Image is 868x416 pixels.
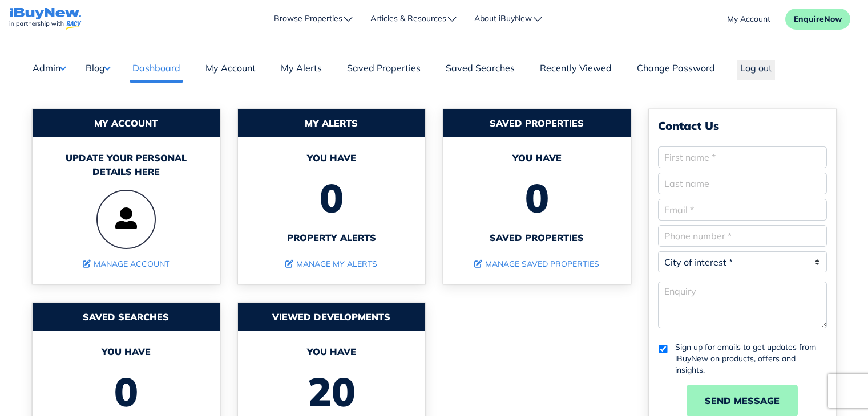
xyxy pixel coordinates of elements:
[278,61,325,80] a: My Alerts
[249,231,414,244] span: property alerts
[9,8,82,30] img: logo
[44,345,208,358] span: You have
[130,61,183,80] a: Dashboard
[658,173,827,194] input: Last name
[203,61,259,80] a: My Account
[249,345,414,358] span: You have
[33,303,220,331] div: Saved Searches
[658,146,827,168] input: First name *
[83,259,169,269] a: Manage Account
[249,151,414,165] span: You have
[537,61,615,80] a: Recently Viewed
[344,61,423,80] a: Saved Properties
[634,61,718,80] a: Change Password
[443,109,631,137] div: Saved Properties
[727,13,770,25] a: account
[249,165,414,231] span: 0
[96,190,156,249] img: user
[9,5,82,33] a: navigations
[455,231,619,244] span: Saved properties
[285,259,377,269] a: Manage My Alerts
[238,109,425,137] div: My Alerts
[32,60,66,75] button: Admin
[455,165,619,231] span: 0
[658,225,827,247] input: Enter a valid phone number
[443,61,518,80] a: Saved Searches
[33,109,220,137] div: My Account
[785,9,850,30] button: EnquireNow
[675,341,827,376] label: Sign up for emails to get updates from iBuyNew on products, offers and insights.
[455,151,619,165] span: You have
[474,259,599,269] a: Manage Saved Properties
[658,119,827,133] div: Contact Us
[238,303,425,331] div: Viewed developments
[737,60,775,80] button: Log out
[85,60,110,75] button: Blog
[44,151,208,178] div: Update your personal details here
[658,199,827,221] input: Email *
[824,14,842,24] span: Now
